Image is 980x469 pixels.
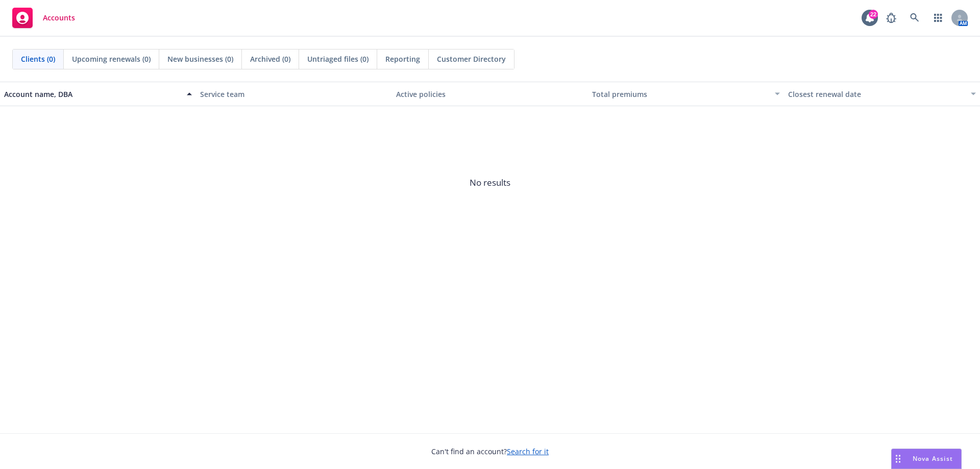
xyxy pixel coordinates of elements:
div: Total premiums [592,89,769,100]
span: Untriaged files (0) [307,54,369,64]
div: Closest renewal date [788,89,965,100]
span: Reporting [385,54,420,64]
span: Clients (0) [21,54,55,64]
span: Archived (0) [250,54,290,64]
button: Nova Assist [891,449,962,469]
span: Upcoming renewals (0) [72,54,151,64]
span: New businesses (0) [167,54,233,64]
a: Report a Bug [881,8,901,28]
span: Customer Directory [437,54,506,64]
div: Service team [200,89,388,100]
span: Nova Assist [913,454,953,463]
span: Accounts [43,14,75,22]
button: Total premiums [588,82,784,106]
button: Closest renewal date [784,82,980,106]
a: Accounts [8,4,79,32]
a: Search [904,8,925,28]
a: Switch app [928,8,948,28]
button: Active policies [392,82,588,106]
div: 22 [869,10,878,19]
div: Drag to move [892,449,904,468]
button: Service team [196,82,392,106]
span: Can't find an account? [431,446,549,457]
div: Active policies [396,89,584,100]
div: Account name, DBA [4,89,181,100]
a: Search for it [507,447,549,456]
